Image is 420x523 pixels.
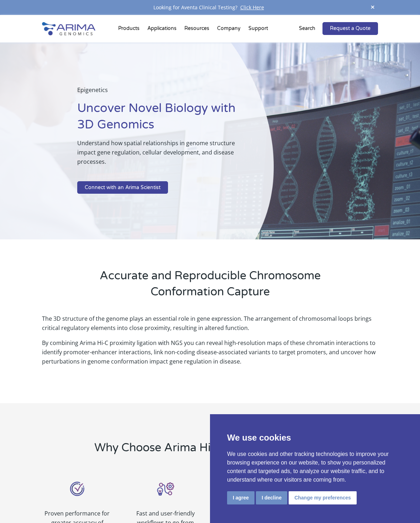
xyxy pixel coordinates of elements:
h2: Why Choose Arima Hi-C for Your Research? [70,440,350,461]
p: We use cookies [227,431,403,444]
img: Solutions_Icon_Arima Genomics [155,478,176,499]
p: Understand how spatial relationships in genome structure impact gene regulation, cellular develop... [77,138,238,172]
h2: Accurate and Reproducible Chromosome Conformation Capture [70,268,350,305]
p: The 3D structure of the genome plays an essential role in gene expression. The arrangement of chr... [42,314,378,338]
p: Search [299,24,315,33]
a: Request a Quote [322,22,378,35]
h1: Uncover Novel Biology with 3D Genomics [77,100,238,138]
a: Connect with an Arima Scientist [77,181,168,194]
button: I agree [227,491,254,504]
a: Click Here [237,4,267,11]
button: I decline [256,491,287,504]
p: Epigenetics [77,85,238,100]
p: By combining Arima Hi-C proximity ligation with NGS you can reveal high-resolution maps of these ... [42,338,378,366]
img: Arima-Genomics-logo [42,22,95,35]
img: User Friendly_Icon_Arima Genomics [67,478,88,499]
button: Change my preferences [289,491,357,504]
div: Looking for Aventa Clinical Testing? [42,3,378,12]
p: We use cookies and other tracking technologies to improve your browsing experience on our website... [227,450,403,484]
